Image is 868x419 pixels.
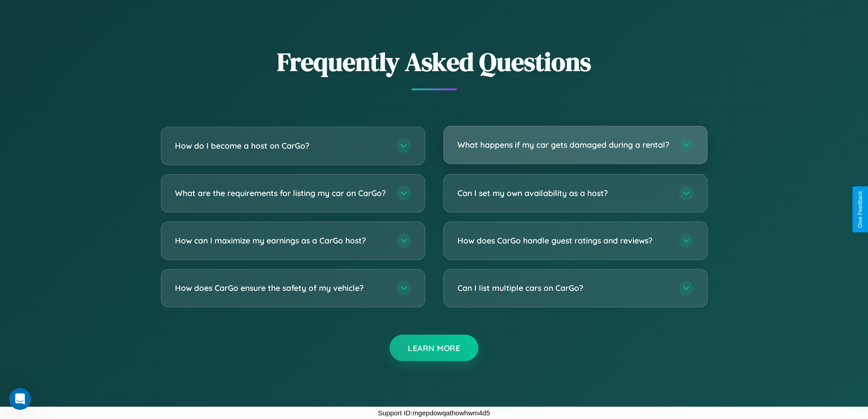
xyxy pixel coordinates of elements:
[857,191,863,228] div: Give Feedback
[175,282,387,294] h3: How does CarGo ensure the safety of my vehicle?
[378,407,490,419] p: Support ID: mgepdowqathowhwm4d5
[175,235,387,246] h3: How can I maximize my earnings as a CarGo host?
[457,187,670,199] h3: Can I set my own availability as a host?
[161,44,708,79] h2: Frequently Asked Questions
[390,335,478,361] button: Learn More
[175,140,387,151] h3: How do I become a host on CarGo?
[175,187,387,199] h3: What are the requirements for listing my car on CarGo?
[9,388,31,410] iframe: Intercom live chat
[457,139,670,150] h3: What happens if my car gets damaged during a rental?
[457,235,670,246] h3: How does CarGo handle guest ratings and reviews?
[457,282,670,294] h3: Can I list multiple cars on CarGo?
